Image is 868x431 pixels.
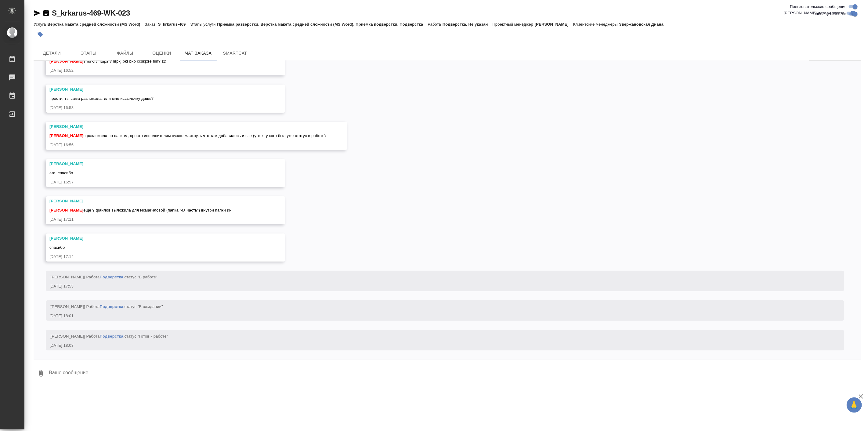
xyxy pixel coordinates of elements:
div: [PERSON_NAME] [49,161,264,167]
p: Приемка разверстки, Верстка макета средней сложности (MS Word), Приемка подверстки, Подверстка [217,22,428,27]
button: Добавить тэг [34,28,47,41]
span: [[PERSON_NAME]] Работа . [49,304,163,309]
div: [PERSON_NAME] [49,124,326,130]
span: Этапы [74,49,103,57]
a: Подверстка [99,275,123,279]
span: статус "В ожидании" [125,304,163,309]
p: S_krkarus-469 [158,22,190,27]
div: [DATE] 17:11 [49,216,264,223]
span: Оповещения-логи [813,11,847,17]
span: Чат заказа [184,49,213,57]
p: Услуга [34,22,47,27]
span: статус "В работе" [125,275,157,279]
span: SmartCat [220,49,250,57]
div: [DATE] 17:14 [49,254,264,260]
a: Подверстка [99,334,123,339]
div: [PERSON_NAME] [49,198,264,204]
span: [[PERSON_NAME]] Работа . [49,334,168,339]
p: Проектный менеджер [493,22,535,27]
div: [DATE] 17:53 [49,283,823,289]
span: я разложила по папкам, просто исполнителям нужно маякнуть что там добавилось и все (у тех, у кого... [49,133,326,138]
span: [PERSON_NAME] [49,133,83,138]
p: Работа [428,22,443,27]
div: [DATE] 16:57 [49,179,264,185]
span: Пользовательские сообщения [790,4,847,10]
div: [PERSON_NAME] [49,235,264,241]
span: статус "Готов к работе" [125,334,168,339]
span: Оценки [147,49,176,57]
p: Заказ: [145,22,158,27]
span: Детали [37,49,67,57]
p: Клиентские менеджеры [573,22,619,27]
a: S_krkarus-469-WK-023 [52,9,130,17]
div: [DATE] 18:01 [49,313,823,319]
span: [PERSON_NAME] [49,208,83,212]
button: 🙏 [847,397,862,413]
div: [DATE] 16:53 [49,105,264,111]
span: ага, спасибо [49,171,73,175]
a: Подверстка [99,304,123,309]
span: [PERSON_NAME] [49,59,83,63]
div: [PERSON_NAME] [49,86,264,92]
div: [DATE] 16:56 [49,142,326,148]
p: Подверстка, Не указан [443,22,493,27]
button: Скопировать ссылку [42,9,50,17]
p: Звержановская Диана [619,22,668,27]
span: спасибо [49,245,65,250]
p: [PERSON_NAME] [535,22,573,27]
span: ? ns cfvf ltdjxrfv hfpkj;bkf bkb ccskjxre fim? z& [49,59,166,63]
div: [DATE] 16:52 [49,67,264,74]
span: 🙏 [849,399,859,411]
span: еще 9 файлов выложила для Исмагиловой (папка "4я часть") внутри папки ин [49,208,232,212]
span: [PERSON_NAME] детали заказа [784,10,844,16]
span: Файлы [110,49,140,57]
p: Этапы услуги [190,22,217,27]
span: прости, ты сама разложила, или мне иссылочку дашь? [49,96,154,101]
div: [DATE] 18:03 [49,342,823,349]
p: Верстка макета средней сложности (MS Word) [47,22,145,27]
button: Скопировать ссылку для ЯМессенджера [34,9,41,17]
span: [[PERSON_NAME]] Работа . [49,275,157,279]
